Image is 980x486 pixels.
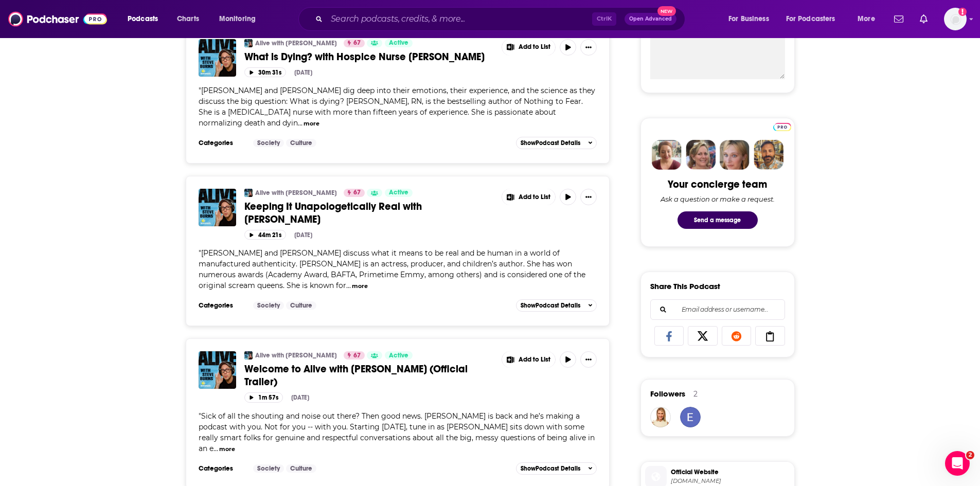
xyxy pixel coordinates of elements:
[199,86,595,128] span: [PERSON_NAME] and [PERSON_NAME] dig deep into their emotions, their experience, and the science a...
[253,464,284,473] a: Society
[344,39,365,47] a: 67
[521,302,580,309] span: Show Podcast Details
[592,12,616,26] span: Ctrl K
[754,140,783,170] img: Jon Profile
[199,39,236,77] img: What is Dying? with Hospice Nurse Julie McFadden
[389,351,408,361] span: Active
[516,462,597,475] button: ShowPodcast Details
[502,189,556,205] button: Show More Button
[657,6,676,16] span: New
[120,11,171,27] button: open menu
[858,12,875,26] span: More
[779,11,850,27] button: open menu
[580,189,597,205] button: Show More Button
[519,43,550,51] span: Add to List
[755,326,785,346] a: Copy Link
[720,140,750,170] img: Jules Profile
[177,12,199,26] span: Charts
[944,8,967,30] span: Logged in as WesBurdett
[199,139,245,147] h3: Categories
[721,11,782,27] button: open menu
[212,11,269,27] button: open menu
[244,351,253,359] img: Alive with Steve Burns
[304,119,319,128] button: more
[680,407,701,427] a: fudgeelizabeth9
[389,38,408,48] span: Active
[199,86,595,128] span: "
[199,301,245,310] h3: Categories
[199,411,595,453] span: Sick of all the shouting and noise out there? Then good news. [PERSON_NAME] is back and he’s maki...
[650,407,671,427] img: leannebush
[890,10,907,28] a: Show notifications dropdown
[346,281,351,290] span: ...
[580,351,597,368] button: Show More Button
[521,139,580,147] span: Show Podcast Details
[244,189,253,197] img: Alive with Steve Burns
[945,451,970,476] iframe: Intercom live chat
[255,189,337,197] a: Alive with [PERSON_NAME]
[668,178,767,191] div: Your concierge team
[244,363,494,388] a: Welcome to Alive with [PERSON_NAME] (Official Trailer)
[502,39,556,56] button: Show More Button
[199,189,236,226] img: Keeping It Unapologetically Real with Jamie Lee Curtis
[244,392,283,402] button: 1m 57s
[286,301,316,310] a: Culture
[244,50,485,63] span: What is Dying? with Hospice Nurse [PERSON_NAME]
[255,351,337,359] a: Alive with [PERSON_NAME]
[244,39,253,47] a: Alive with Steve Burns
[850,11,888,27] button: open menu
[958,8,967,16] svg: Add a profile image
[728,12,769,26] span: For Business
[286,139,316,147] a: Culture
[244,67,286,77] button: 30m 31s
[255,39,337,47] a: Alive with [PERSON_NAME]
[652,140,682,170] img: Sydney Profile
[966,451,974,459] span: 2
[199,248,585,290] span: [PERSON_NAME] and [PERSON_NAME] discuss what it means to be real and be human in a world of manuf...
[385,39,413,47] a: Active
[786,12,835,26] span: For Podcasters
[294,69,312,76] div: [DATE]
[352,282,368,291] button: more
[253,301,284,310] a: Society
[344,189,365,197] a: 67
[650,281,720,291] h3: Share This Podcast
[671,467,790,477] span: Official Website
[678,211,758,229] button: Send a message
[199,411,595,453] span: "
[650,389,685,399] span: Followers
[519,356,550,364] span: Add to List
[219,445,235,454] button: more
[629,16,672,22] span: Open Advanced
[244,50,494,63] a: What is Dying? with Hospice Nurse [PERSON_NAME]
[944,8,967,30] img: User Profile
[353,351,361,361] span: 67
[944,8,967,30] button: Show profile menu
[654,326,684,346] a: Share on Facebook
[294,231,312,239] div: [DATE]
[199,351,236,389] img: Welcome to Alive with Steve Burns (Official Trailer)
[170,11,205,27] a: Charts
[722,326,752,346] a: Share on Reddit
[291,394,309,401] div: [DATE]
[661,195,775,203] div: Ask a question or make a request.
[521,465,580,472] span: Show Podcast Details
[308,7,695,31] div: Search podcasts, credits, & more...
[688,326,718,346] a: Share on X/Twitter
[199,464,245,473] h3: Categories
[773,121,791,131] a: Pro website
[580,39,597,56] button: Show More Button
[244,200,422,226] span: Keeping It Unapologetically Real with [PERSON_NAME]
[519,193,550,201] span: Add to List
[516,137,597,149] button: ShowPodcast Details
[244,230,286,240] button: 44m 21s
[385,351,413,359] a: Active
[286,464,316,473] a: Culture
[8,9,107,29] img: Podchaser - Follow, Share and Rate Podcasts
[244,200,494,226] a: Keeping It Unapologetically Real with [PERSON_NAME]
